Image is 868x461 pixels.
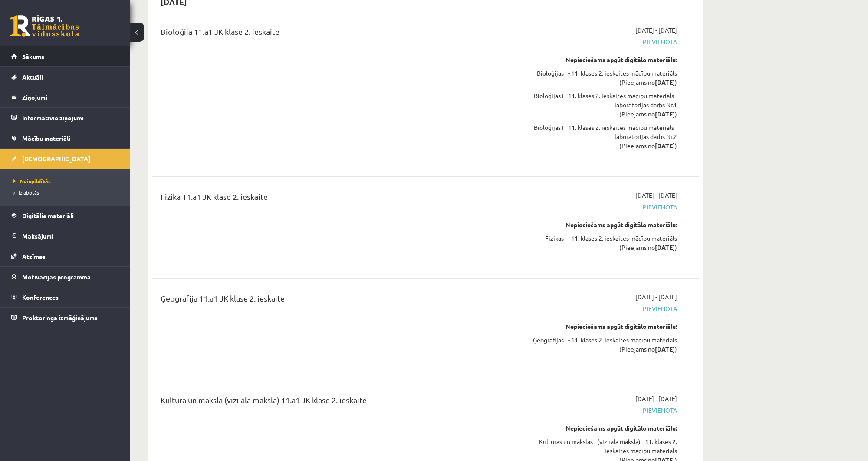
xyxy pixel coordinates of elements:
div: Bioloģijas I - 11. klases 2. ieskaites mācību materiāls - laboratorijas darbs Nr.1 (Pieejams no ) [513,91,677,119]
div: Bioloģijas I - 11. klases 2. ieskaites mācību materiāls (Pieejams no ) [513,69,677,87]
legend: Ziņojumi [22,87,119,107]
span: Pievienota [513,406,677,415]
a: Atzīmes [11,246,119,266]
span: [DATE] - [DATE] [635,191,677,200]
span: [DATE] - [DATE] [635,26,677,35]
legend: Informatīvie ziņojumi [22,108,119,128]
strong: [DATE] [655,110,675,118]
div: Nepieciešams apgūt digitālo materiālu: [513,322,677,331]
span: Digitālie materiāli [22,212,74,219]
span: Mācību materiāli [22,134,70,142]
span: Atzīmes [22,252,46,260]
span: Neizpildītās [13,178,51,185]
span: Sākums [22,53,44,60]
span: [DEMOGRAPHIC_DATA] [22,155,90,163]
strong: [DATE] [655,78,675,86]
a: Informatīvie ziņojumi [11,108,119,128]
div: Nepieciešams apgūt digitālo materiālu: [513,220,677,229]
div: Nepieciešams apgūt digitālo materiālu: [513,55,677,64]
a: Neizpildītās [13,177,122,185]
span: Proktoringa izmēģinājums [22,314,98,322]
span: Aktuāli [22,73,43,81]
span: Motivācijas programma [22,273,91,281]
a: Maksājumi [11,226,119,246]
div: Kultūra un māksla (vizuālā māksla) 11.a1 JK klase 2. ieskaite [161,394,500,410]
div: Ģeogrāfija 11.a1 JK klase 2. ieskaite [161,292,500,308]
div: Fizikas I - 11. klases 2. ieskaites mācību materiāls (Pieejams no ) [513,234,677,252]
div: Bioloģijas I - 11. klases 2. ieskaites mācību materiāls - laboratorijas darbs Nr.2 (Pieejams no ) [513,123,677,150]
a: [DEMOGRAPHIC_DATA] [11,149,119,169]
a: Motivācijas programma [11,267,119,287]
a: Ziņojumi [11,87,119,107]
strong: [DATE] [655,243,675,251]
a: Konferences [11,287,119,307]
div: Ģeogrāfijas I - 11. klases 2. ieskaites mācību materiāls (Pieejams no ) [513,335,677,354]
div: Bioloģija 11.a1 JK klase 2. ieskaite [161,26,500,42]
a: Digitālie materiāli [11,206,119,226]
span: [DATE] - [DATE] [635,292,677,302]
a: Aktuāli [11,67,119,87]
a: Proktoringa izmēģinājums [11,308,119,328]
a: Rīgas 1. Tālmācības vidusskola [10,15,79,37]
span: [DATE] - [DATE] [635,394,677,403]
span: Pievienota [513,304,677,313]
span: Konferences [22,293,59,301]
a: Sākums [11,46,119,66]
span: Pievienota [513,202,677,212]
strong: [DATE] [655,345,675,353]
a: Mācību materiāli [11,128,119,148]
div: Fizika 11.a1 JK klase 2. ieskaite [161,191,500,207]
strong: [DATE] [655,142,675,149]
span: Pievienota [513,37,677,46]
div: Nepieciešams apgūt digitālo materiālu: [513,424,677,433]
legend: Maksājumi [22,226,119,246]
a: Izlabotās [13,189,122,196]
span: Izlabotās [13,189,39,196]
